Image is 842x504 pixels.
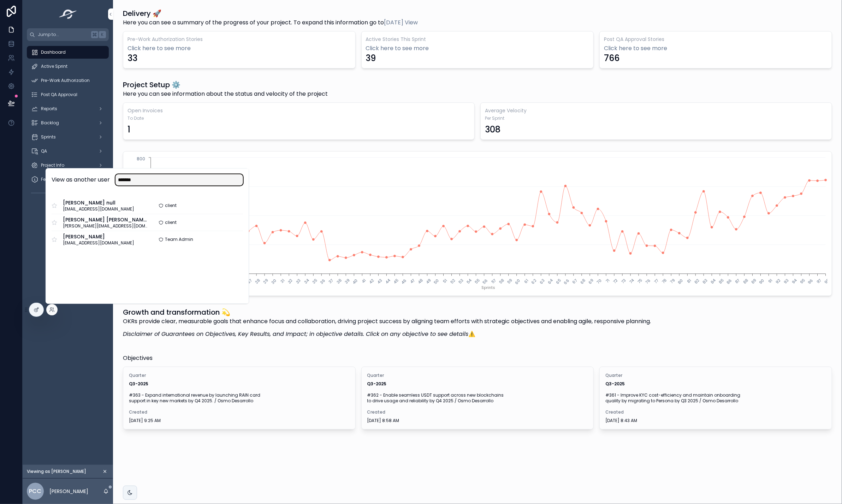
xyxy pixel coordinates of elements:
[474,278,481,285] text: 55
[710,277,717,285] text: 84
[466,277,473,285] text: 54
[783,278,790,285] text: 93
[165,220,177,225] span: client
[129,418,350,423] span: [DATE] 9:25 AM
[677,278,684,285] text: 80
[41,49,66,55] span: Dashboard
[128,53,137,64] div: 33
[27,102,109,115] a: Reports
[63,216,147,223] span: [PERSON_NAME] [PERSON_NAME]
[1,34,13,47] iframe: Spotlight
[530,278,538,285] text: 62
[734,278,741,285] text: 87
[279,278,286,284] text: 31
[686,278,693,284] text: 81
[605,381,625,387] strong: Q3-2025
[129,373,350,378] span: Quarter
[165,237,193,242] span: Team Admin
[605,278,611,284] text: 71
[52,176,110,184] h2: View as another user
[425,278,432,285] text: 49
[605,373,826,378] span: Quarter
[27,159,109,172] a: Project Info
[481,285,495,290] tspan: Sprints
[41,92,77,97] span: Post QA Approval
[546,277,555,285] text: 64
[498,278,505,285] text: 58
[807,278,814,285] text: 96
[254,278,261,285] text: 28
[366,53,376,64] div: 39
[595,278,603,285] text: 70
[366,44,589,53] a: Click here to see more
[123,367,356,429] a: QuarterQ3-2025#363 - Expand international revenue by launching RAIN card support in key new marke...
[775,278,782,285] text: 92
[523,278,530,285] text: 61
[311,278,318,285] text: 35
[605,418,826,423] span: [DATE] 8:43 AM
[605,392,826,404] span: #361 - Improve KYC cost-efficiency and maintain onboarding quality by migrating to Persona by Q3 ...
[41,162,64,168] span: Project Info
[123,307,651,317] h1: Growth and transformation 💫
[270,278,278,285] text: 30
[262,278,269,285] text: 29
[100,32,105,37] span: K
[758,278,766,285] text: 90
[367,373,588,378] span: Quarter
[417,278,424,285] text: 48
[563,278,571,286] text: 66
[165,203,177,208] span: client
[128,36,351,43] h3: Pre-Work Authorization Stories
[587,278,595,285] text: 69
[653,278,660,285] text: 77
[63,240,134,246] span: [EMAIL_ADDRESS][DOMAIN_NAME]
[128,44,351,53] a: Click here to see more
[361,278,367,284] text: 41
[368,278,375,285] text: 42
[367,392,588,404] span: #362 - Enable seamless USDT support across new blockchains to drive usage and reliability by Q4 2...
[579,278,587,285] text: 68
[41,64,67,69] span: Active Sprint
[63,199,134,206] span: [PERSON_NAME] null
[605,409,826,415] span: Created
[661,278,668,285] text: 78
[41,106,57,112] span: Reports
[128,107,470,114] h3: Open Invoices
[123,8,418,18] h1: Delivery 🚀
[41,134,56,140] span: Sprints
[128,156,828,291] div: chart
[693,278,701,285] text: 82
[555,278,562,285] text: 65
[376,278,383,285] text: 43
[63,206,134,212] span: [EMAIL_ADDRESS][DOMAIN_NAME]
[41,177,82,182] span: Feedback and FAQ
[123,80,328,90] h1: Project Setup ⚙️
[286,278,294,285] text: 32
[295,278,302,285] text: 33
[604,53,619,64] div: 766
[636,278,644,285] text: 75
[27,117,109,129] a: Backlog
[38,32,88,37] span: Jump to...
[29,487,42,496] span: PCC
[514,278,522,286] text: 60
[485,124,500,135] div: 308
[27,469,86,474] span: Viewing as [PERSON_NAME]
[123,90,328,98] span: Here you can see information about the status and velocity of the project
[571,278,579,285] text: 67
[481,278,489,285] text: 56
[392,278,400,285] text: 45
[718,278,725,285] text: 85
[409,278,416,285] text: 47
[327,278,335,285] text: 37
[137,156,145,162] tspan: 800
[490,278,498,285] text: 57
[63,223,147,229] span: [PERSON_NAME][EMAIL_ADDRESS][DOMAIN_NAME]
[128,124,130,135] div: 1
[27,88,109,101] a: Post QA Approval
[604,44,828,53] a: Click here to see more
[367,381,387,387] strong: Q3-2025
[367,409,588,415] span: Created
[384,277,392,285] text: 44
[303,277,310,285] text: 34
